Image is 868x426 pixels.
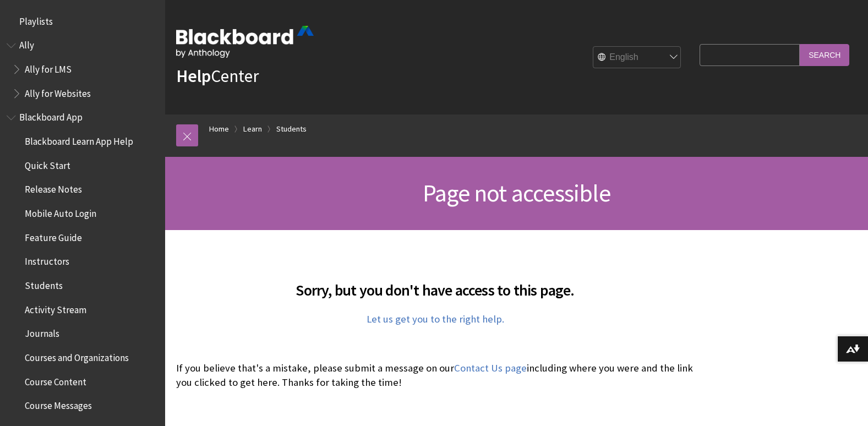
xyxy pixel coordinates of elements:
[25,228,82,243] span: Feature Guide
[25,60,72,75] span: Ally for LMS
[176,361,694,390] p: If you believe that's a mistake, please submit a message on our including where you were and the ...
[176,26,314,58] img: Blackboard by Anthology
[19,36,34,51] span: Ally
[19,108,83,123] span: Blackboard App
[25,204,96,219] span: Mobile Auto Login
[25,397,92,412] span: Course Messages
[25,253,69,267] span: Instructors
[25,301,86,315] span: Activity Stream
[454,362,527,375] a: Contact Us page
[7,36,159,103] nav: Book outline for Anthology Ally Help
[25,181,82,195] span: Release Notes
[800,44,849,65] input: Search
[25,276,63,291] span: Students
[7,12,159,31] nav: Book outline for Playlists
[25,132,133,147] span: Blackboard Learn App Help
[209,122,229,136] a: Home
[243,122,262,136] a: Learn
[423,178,610,208] span: Page not accessible
[25,348,129,363] span: Courses and Organizations
[25,156,70,171] span: Quick Start
[593,47,681,69] select: Site Language Selector
[25,325,59,340] span: Journals
[176,65,211,87] strong: Help
[367,313,504,326] a: Let us get you to the right help.
[25,373,86,387] span: Course Content
[176,265,694,302] h2: Sorry, but you don't have access to this page.
[176,65,259,87] a: HelpCenter
[25,84,91,99] span: Ally for Websites
[19,12,53,27] span: Playlists
[276,122,307,136] a: Students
